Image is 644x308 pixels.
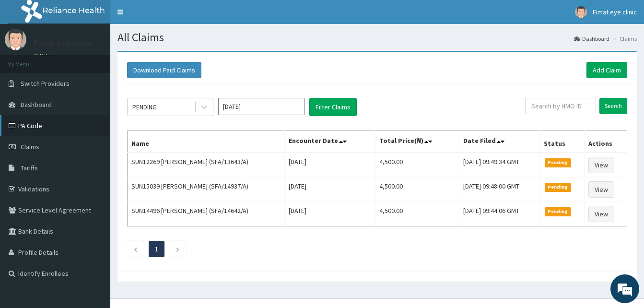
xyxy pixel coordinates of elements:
a: Next page [176,245,180,253]
td: 4,500.00 [375,202,459,226]
h1: All Claims [117,31,637,44]
th: Name [128,131,285,153]
th: Actions [584,131,627,153]
a: View [588,181,614,198]
td: 4,500.00 [375,153,459,178]
td: [DATE] [285,202,375,226]
td: 4,500.00 [375,178,459,202]
img: User Image [575,6,587,18]
input: Select Month and Year [218,98,304,115]
img: User Image [5,29,26,50]
td: [DATE] [285,178,375,202]
input: Search [599,98,627,114]
td: [DATE] [285,153,375,178]
td: SUN15039 [PERSON_NAME] (SFA/14937/A) [128,178,285,202]
th: Status [540,131,585,153]
a: Online [34,52,57,59]
span: Fimat eye clinic [593,8,637,16]
a: View [588,206,614,222]
a: Add Claim [586,62,627,78]
a: Page 1 is your current page [155,245,158,253]
td: [DATE] 09:48:00 GMT [459,178,540,202]
span: Pending [545,183,571,191]
button: Filter Claims [309,98,357,116]
td: SUN12269 [PERSON_NAME] (SFA/13643/A) [128,153,285,178]
p: Fimat eye clinic [34,39,92,47]
th: Encounter Date [285,131,375,153]
td: [DATE] 09:44:06 GMT [459,202,540,226]
a: View [588,157,614,173]
span: Claims [21,142,39,151]
span: Tariffs [21,164,38,172]
td: SUN14496 [PERSON_NAME] (SFA/14642/A) [128,202,285,226]
a: Previous page [133,245,138,253]
span: Pending [545,158,571,167]
div: PENDING [132,102,157,112]
span: Pending [545,207,571,216]
li: Claims [610,35,637,43]
span: Switch Providers [21,79,70,88]
button: Download Paid Claims [127,62,201,78]
th: Total Price(₦) [375,131,459,153]
th: Date Filed [459,131,540,153]
td: [DATE] 09:49:34 GMT [459,153,540,178]
span: Dashboard [21,100,52,109]
input: Search by HMO ID [525,98,596,114]
a: Dashboard [574,35,609,43]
